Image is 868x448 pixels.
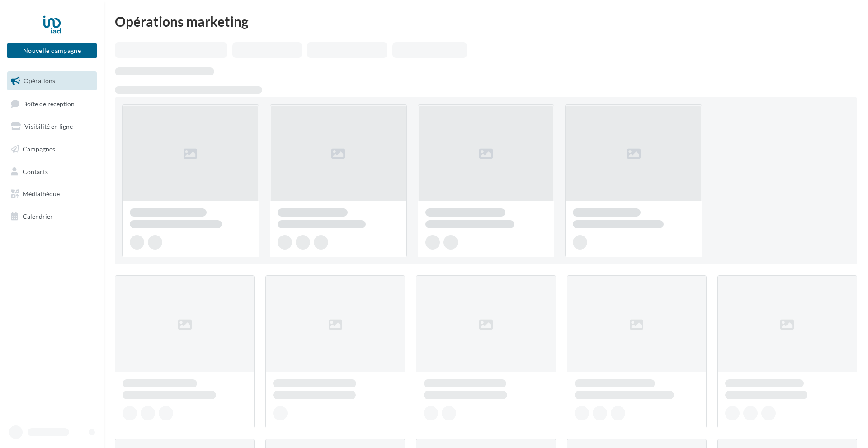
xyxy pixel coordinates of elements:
span: Campagnes [23,145,55,153]
a: Opérations [5,71,99,90]
a: Visibilité en ligne [5,117,99,136]
button: Nouvelle campagne [7,43,97,58]
span: Visibilité en ligne [24,123,73,130]
a: Calendrier [5,207,99,226]
span: Boîte de réception [23,99,75,107]
span: Médiathèque [23,190,60,198]
a: Campagnes [5,140,99,159]
span: Contacts [23,167,48,175]
a: Médiathèque [5,184,99,203]
a: Contacts [5,162,99,181]
span: Opérations [24,77,55,85]
a: Boîte de réception [5,94,99,113]
span: Calendrier [23,212,53,220]
div: Opérations marketing [115,14,857,28]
